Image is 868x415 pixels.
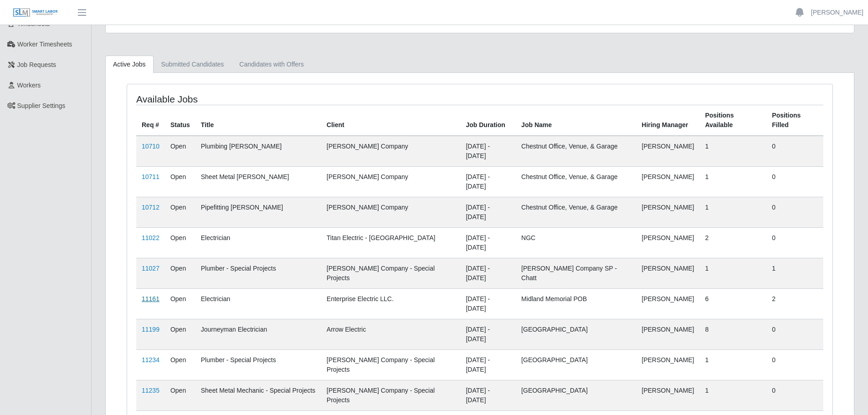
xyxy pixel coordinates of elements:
a: 11027 [142,265,159,272]
td: 1 [699,166,766,197]
td: 2 [699,227,766,258]
td: Midland Memorial POB [516,288,636,319]
td: 0 [766,136,823,167]
span: Supplier Settings [17,102,66,109]
td: 0 [766,380,823,410]
th: Positions Available [699,105,766,136]
td: [PERSON_NAME] Company SP - Chatt [516,258,636,288]
td: Enterprise Electric LLC. [321,288,461,319]
span: Worker Timesheets [17,41,72,48]
td: [DATE] - [DATE] [460,227,516,258]
td: Titan Electric - [GEOGRAPHIC_DATA] [321,227,461,258]
th: Req # [136,105,165,136]
td: 1 [699,136,766,167]
td: [PERSON_NAME] [636,319,699,349]
td: Open [165,380,195,410]
td: Electrician [195,288,321,319]
a: Submitted Candidates [154,56,232,73]
td: Open [165,197,195,227]
td: Electrician [195,227,321,258]
th: Client [321,105,461,136]
td: Chestnut Office, Venue, & Garage [516,197,636,227]
h4: Available Jobs [136,93,415,105]
td: Open [165,288,195,319]
td: [PERSON_NAME] [636,197,699,227]
a: Active Jobs [105,56,154,73]
td: Open [165,166,195,197]
td: Journeyman Electrician [195,319,321,349]
th: Title [195,105,321,136]
a: 11234 [142,356,159,364]
td: 1 [699,197,766,227]
th: Positions Filled [766,105,823,136]
td: 8 [699,319,766,349]
td: [PERSON_NAME] Company [321,166,461,197]
td: [PERSON_NAME] Company - Special Projects [321,349,461,380]
td: Arrow Electric [321,319,461,349]
a: 10711 [142,173,159,180]
td: [DATE] - [DATE] [460,288,516,319]
td: 1 [699,349,766,380]
td: [PERSON_NAME] [636,380,699,410]
td: Open [165,136,195,167]
td: [PERSON_NAME] Company - Special Projects [321,380,461,410]
span: Job Requests [17,61,56,68]
td: Pipefitting [PERSON_NAME] [195,197,321,227]
td: 1 [766,258,823,288]
th: Hiring Manager [636,105,699,136]
td: [GEOGRAPHIC_DATA] [516,349,636,380]
td: [PERSON_NAME] [636,258,699,288]
a: 10712 [142,204,159,211]
td: NGC [516,227,636,258]
a: [PERSON_NAME] [811,8,863,17]
a: 11161 [142,295,159,302]
td: 0 [766,349,823,380]
td: [PERSON_NAME] Company [321,136,461,167]
td: Open [165,258,195,288]
td: Open [165,319,195,349]
td: 1 [699,258,766,288]
td: Plumber - Special Projects [195,258,321,288]
a: Candidates with Offers [231,56,311,73]
td: [PERSON_NAME] Company - Special Projects [321,258,461,288]
td: Open [165,349,195,380]
td: [PERSON_NAME] [636,136,699,167]
a: 11199 [142,326,159,333]
td: [GEOGRAPHIC_DATA] [516,380,636,410]
td: [DATE] - [DATE] [460,349,516,380]
td: [PERSON_NAME] [636,166,699,197]
a: 11022 [142,234,159,241]
td: [DATE] - [DATE] [460,258,516,288]
td: [DATE] - [DATE] [460,197,516,227]
td: [DATE] - [DATE] [460,380,516,410]
th: Job Duration [460,105,516,136]
td: [PERSON_NAME] [636,349,699,380]
td: [PERSON_NAME] Company [321,197,461,227]
td: Open [165,227,195,258]
td: [PERSON_NAME] [636,227,699,258]
td: 2 [766,288,823,319]
td: Chestnut Office, Venue, & Garage [516,136,636,167]
td: [DATE] - [DATE] [460,136,516,167]
td: 1 [699,380,766,410]
td: [PERSON_NAME] [636,288,699,319]
td: Plumbing [PERSON_NAME] [195,136,321,167]
td: Sheet Metal Mechanic - Special Projects [195,380,321,410]
td: 6 [699,288,766,319]
a: 10710 [142,143,159,150]
td: Plumber - Special Projects [195,349,321,380]
img: SLM Logo [13,8,58,18]
a: 11235 [142,387,159,394]
td: 0 [766,319,823,349]
td: 0 [766,197,823,227]
td: 0 [766,166,823,197]
td: [DATE] - [DATE] [460,166,516,197]
td: Sheet Metal [PERSON_NAME] [195,166,321,197]
th: Status [165,105,195,136]
td: [GEOGRAPHIC_DATA] [516,319,636,349]
th: Job Name [516,105,636,136]
td: 0 [766,227,823,258]
td: Chestnut Office, Venue, & Garage [516,166,636,197]
td: [DATE] - [DATE] [460,319,516,349]
span: Workers [17,82,41,89]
